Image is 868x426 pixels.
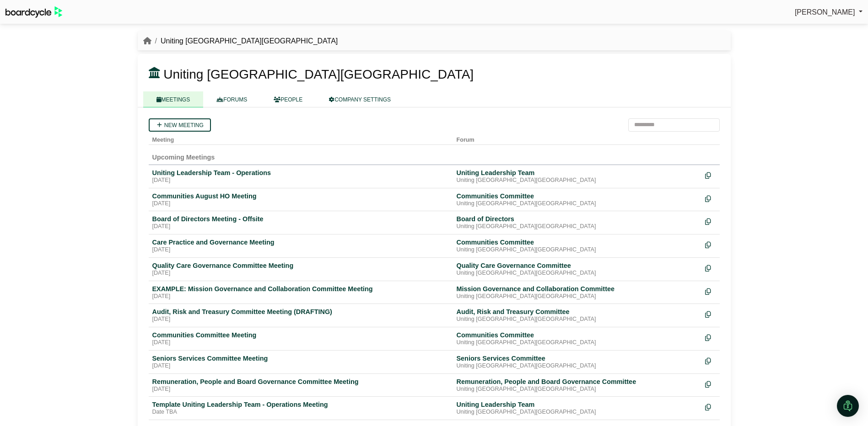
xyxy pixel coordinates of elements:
div: Mission Governance and Collaboration Committee [457,285,698,293]
a: FORUMS [203,91,260,107]
div: Uniting [GEOGRAPHIC_DATA][GEOGRAPHIC_DATA] [457,177,698,184]
div: Make a copy [705,308,716,320]
div: Uniting [GEOGRAPHIC_DATA][GEOGRAPHIC_DATA] [457,200,698,208]
td: Upcoming Meetings [149,144,720,165]
div: Seniors Services Committee Meeting [152,354,449,362]
div: Make a copy [705,261,716,274]
a: Template Uniting Leadership Team - Operations Meeting Date TBA [152,400,449,416]
div: [DATE] [152,316,449,323]
div: Uniting [GEOGRAPHIC_DATA][GEOGRAPHIC_DATA] [457,246,698,254]
a: Communities Committee Meeting [DATE] [152,331,449,346]
span: [PERSON_NAME] [795,8,855,16]
div: Uniting [GEOGRAPHIC_DATA][GEOGRAPHIC_DATA] [457,339,698,346]
div: Quality Care Governance Committee [457,261,698,270]
a: Uniting Leadership Team - Operations [DATE] [152,169,449,184]
li: Uniting [GEOGRAPHIC_DATA][GEOGRAPHIC_DATA] [151,35,338,47]
a: MEETINGS [143,91,204,107]
div: Uniting Leadership Team [457,169,698,177]
div: Make a copy [705,331,716,343]
div: [DATE] [152,177,449,184]
a: [PERSON_NAME] [795,6,863,18]
a: COMPANY SETTINGS [316,91,404,107]
th: Forum [453,132,701,145]
a: New meeting [149,118,211,132]
div: [DATE] [152,339,449,346]
a: Remuneration, People and Board Governance Committee Meeting [DATE] [152,378,449,393]
div: [DATE] [152,386,449,393]
a: Mission Governance and Collaboration Committee Uniting [GEOGRAPHIC_DATA][GEOGRAPHIC_DATA] [457,285,698,300]
nav: breadcrumb [143,35,338,47]
div: Make a copy [705,400,716,413]
span: Uniting [GEOGRAPHIC_DATA][GEOGRAPHIC_DATA] [163,67,474,81]
a: Remuneration, People and Board Governance Committee Uniting [GEOGRAPHIC_DATA][GEOGRAPHIC_DATA] [457,378,698,393]
div: [DATE] [152,270,449,277]
div: Audit, Risk and Treasury Committee [457,308,698,316]
div: Uniting [GEOGRAPHIC_DATA][GEOGRAPHIC_DATA] [457,409,698,416]
div: Uniting [GEOGRAPHIC_DATA][GEOGRAPHIC_DATA] [457,386,698,393]
a: Uniting Leadership Team Uniting [GEOGRAPHIC_DATA][GEOGRAPHIC_DATA] [457,169,698,184]
div: Communities Committee [457,331,698,339]
div: [DATE] [152,223,449,230]
a: Communities Committee Uniting [GEOGRAPHIC_DATA][GEOGRAPHIC_DATA] [457,331,698,346]
div: Quality Care Governance Committee Meeting [152,261,449,270]
div: Make a copy [705,238,716,250]
a: Seniors Services Committee Meeting [DATE] [152,354,449,370]
div: Make a copy [705,354,716,367]
a: Board of Directors Meeting - Offsite [DATE] [152,215,449,230]
a: Communities Committee Uniting [GEOGRAPHIC_DATA][GEOGRAPHIC_DATA] [457,238,698,254]
div: EXAMPLE: Mission Governance and Collaboration Committee Meeting [152,285,449,293]
a: Board of Directors Uniting [GEOGRAPHIC_DATA][GEOGRAPHIC_DATA] [457,215,698,230]
div: Communities Committee [457,192,698,200]
div: Make a copy [705,169,716,181]
div: Remuneration, People and Board Governance Committee Meeting [152,378,449,386]
a: PEOPLE [260,91,316,107]
div: Uniting [GEOGRAPHIC_DATA][GEOGRAPHIC_DATA] [457,270,698,277]
div: Communities Committee [457,238,698,246]
a: EXAMPLE: Mission Governance and Collaboration Committee Meeting [DATE] [152,285,449,300]
div: [DATE] [152,293,449,300]
a: Quality Care Governance Committee Meeting [DATE] [152,261,449,277]
a: Uniting Leadership Team Uniting [GEOGRAPHIC_DATA][GEOGRAPHIC_DATA] [457,400,698,416]
a: Communities August HO Meeting [DATE] [152,192,449,208]
div: Uniting [GEOGRAPHIC_DATA][GEOGRAPHIC_DATA] [457,316,698,323]
div: Uniting [GEOGRAPHIC_DATA][GEOGRAPHIC_DATA] [457,293,698,300]
div: [DATE] [152,200,449,208]
a: Audit, Risk and Treasury Committee Meeting (DRAFTING) [DATE] [152,308,449,323]
a: Audit, Risk and Treasury Committee Uniting [GEOGRAPHIC_DATA][GEOGRAPHIC_DATA] [457,308,698,323]
div: Template Uniting Leadership Team - Operations Meeting [152,400,449,409]
div: Uniting [GEOGRAPHIC_DATA][GEOGRAPHIC_DATA] [457,362,698,370]
a: Care Practice and Governance Meeting [DATE] [152,238,449,254]
a: Seniors Services Committee Uniting [GEOGRAPHIC_DATA][GEOGRAPHIC_DATA] [457,354,698,370]
img: BoardcycleBlackGreen-aaafeed430059cb809a45853b8cf6d952af9d84e6e89e1f1685b34bfd5cb7d64.svg [5,6,62,18]
div: Make a copy [705,378,716,390]
div: Board of Directors Meeting - Offsite [152,215,449,223]
div: Remuneration, People and Board Governance Committee [457,378,698,386]
div: Uniting Leadership Team [457,400,698,409]
div: Audit, Risk and Treasury Committee Meeting (DRAFTING) [152,308,449,316]
div: [DATE] [152,246,449,254]
div: Communities August HO Meeting [152,192,449,200]
div: Care Practice and Governance Meeting [152,238,449,246]
div: [DATE] [152,362,449,370]
a: Quality Care Governance Committee Uniting [GEOGRAPHIC_DATA][GEOGRAPHIC_DATA] [457,261,698,277]
div: Board of Directors [457,215,698,223]
div: Communities Committee Meeting [152,331,449,339]
div: Date TBA [152,409,449,416]
a: Communities Committee Uniting [GEOGRAPHIC_DATA][GEOGRAPHIC_DATA] [457,192,698,208]
div: Seniors Services Committee [457,354,698,362]
div: Uniting [GEOGRAPHIC_DATA][GEOGRAPHIC_DATA] [457,223,698,230]
div: Make a copy [705,285,716,297]
div: Open Intercom Messenger [837,395,859,417]
div: Make a copy [705,192,716,204]
div: Make a copy [705,215,716,227]
div: Uniting Leadership Team - Operations [152,169,449,177]
th: Meeting [149,132,453,145]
